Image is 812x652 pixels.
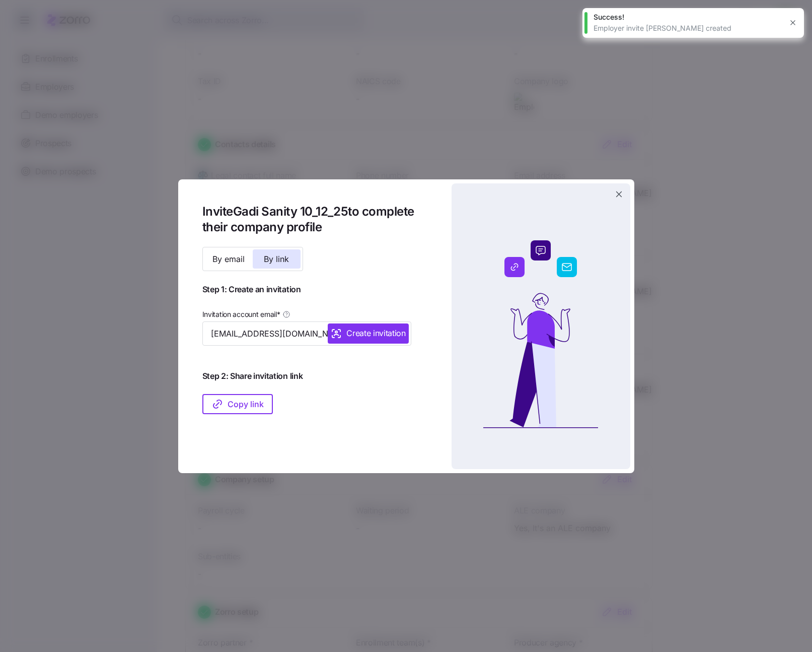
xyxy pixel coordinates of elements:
h1: Invite Gadi Sanity 10_12_25 to complete their company profile [202,204,436,235]
span: Step 1: Create an invitation [202,283,436,296]
div: Success! [594,12,782,22]
span: Invitation account email * [202,309,280,319]
button: Copy link [202,394,273,414]
span: Copy link [211,398,264,410]
button: Create invitation [328,323,409,344]
span: By link [264,255,289,263]
span: Create invitation [346,327,406,340]
div: Employer invite [PERSON_NAME] created [594,23,782,33]
span: Step 2: Share invitation link [202,370,436,382]
span: By email [212,255,245,263]
input: Add invitation account email [202,321,411,346]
